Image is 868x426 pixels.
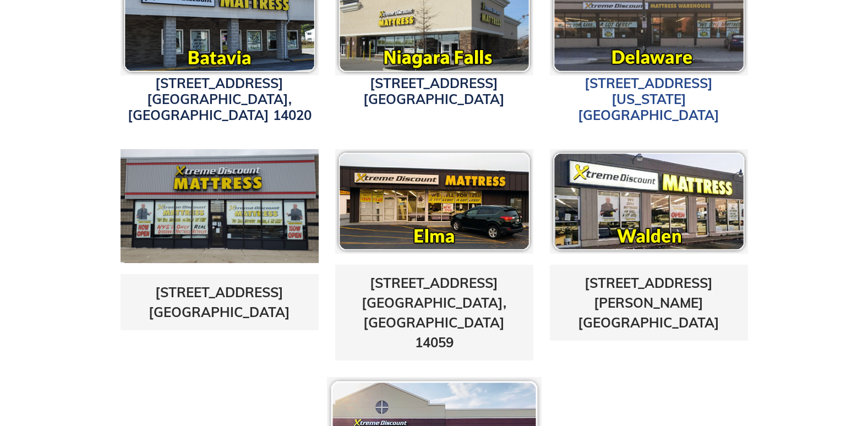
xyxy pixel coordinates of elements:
a: [STREET_ADDRESS][PERSON_NAME][GEOGRAPHIC_DATA] [578,275,719,331]
a: [STREET_ADDRESS][US_STATE][GEOGRAPHIC_DATA] [578,75,719,123]
a: [STREET_ADDRESS][GEOGRAPHIC_DATA] [149,284,290,320]
img: transit-store-photo2-1642015179745.jpg [121,149,319,263]
a: [STREET_ADDRESS][GEOGRAPHIC_DATA] [363,75,505,107]
a: [STREET_ADDRESS][GEOGRAPHIC_DATA], [GEOGRAPHIC_DATA] 14059 [362,275,506,351]
a: [STREET_ADDRESS][GEOGRAPHIC_DATA], [GEOGRAPHIC_DATA] 14020 [128,75,312,123]
img: pf-16118c81--waldenicon.png [550,149,748,254]
img: pf-8166afa1--elmaicon.png [335,149,533,254]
